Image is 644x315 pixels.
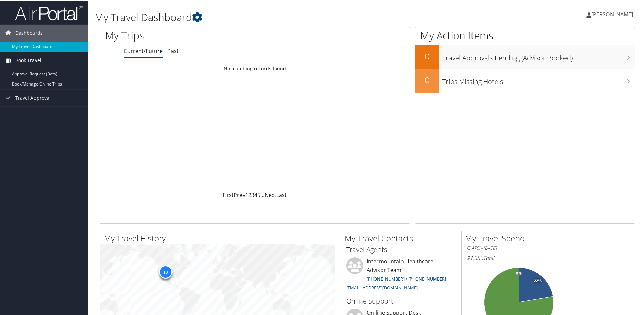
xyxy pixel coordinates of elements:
span: Dashboards [15,24,43,41]
h3: Travel Approvals Pending (Advisor Booked) [442,49,635,62]
h6: [DATE] - [DATE] [467,244,571,251]
td: No matching records found [100,62,410,74]
span: Travel Approval [15,89,51,106]
tspan: 0% [516,271,522,275]
a: Next [264,191,276,198]
img: airportal-logo.png [15,4,83,20]
h2: My Travel History [104,232,335,243]
span: Book Travel [15,51,41,68]
a: 0Trips Missing Hotels [415,68,635,92]
a: [PERSON_NAME] [586,3,640,24]
div: 10 [159,265,172,278]
a: [EMAIL_ADDRESS][DOMAIN_NAME] [346,284,418,290]
h2: 0 [415,50,439,62]
h2: My Travel Spend [465,232,576,243]
a: First [223,191,234,198]
h1: My Action Items [415,28,635,42]
a: Current/Future [124,47,163,54]
h2: My Travel Contacts [345,232,456,243]
a: 1 [245,191,248,198]
a: 3 [251,191,254,198]
tspan: 22% [534,278,542,282]
span: … [260,191,264,198]
h1: My Trips [105,28,276,42]
h3: Trips Missing Hotels [442,73,635,86]
a: [PHONE_NUMBER] / [PHONE_NUMBER] [367,275,446,281]
span: $1,380 [467,253,483,261]
a: 4 [254,191,257,198]
a: 2 [248,191,251,198]
a: Last [276,191,287,198]
h6: Total [467,253,571,261]
h2: 0 [415,74,439,85]
h3: Online Support [346,296,451,305]
h1: My Travel Dashboard [95,9,458,24]
a: 0Travel Approvals Pending (Advisor Booked) [415,45,635,68]
li: Intermountain Healthcare Advisor Team [343,257,454,293]
a: 5 [257,191,260,198]
a: Prev [234,191,245,198]
h3: Travel Agents [346,244,451,254]
span: [PERSON_NAME] [591,10,633,17]
a: Past [167,47,179,54]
